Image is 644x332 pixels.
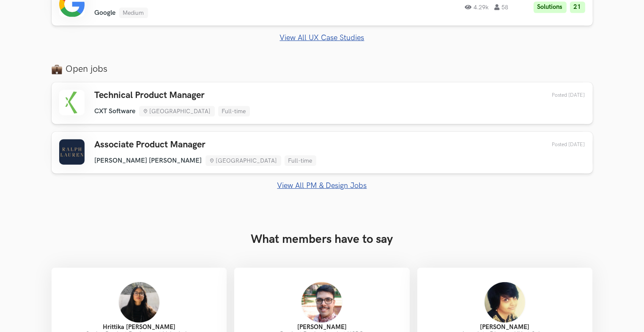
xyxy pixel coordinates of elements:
img: briefcase_emoji.png [52,64,62,74]
li: Full-time [218,106,250,117]
a: View All UX Case Studies [52,33,593,42]
li: CXT Software [95,107,136,115]
li: [GEOGRAPHIC_DATA] [139,106,215,117]
li: [PERSON_NAME] [PERSON_NAME] [95,157,202,165]
div: 15th Sep [532,142,585,148]
span: 58 [495,4,509,10]
img: Hrittika [118,281,160,324]
span: 4.29k [465,4,489,10]
h3: Associate Product Manager [95,139,316,150]
li: 21 [570,2,585,13]
a: Associate Product Manager [PERSON_NAME] [PERSON_NAME] [GEOGRAPHIC_DATA] Full-time Posted [DATE] [52,132,593,174]
div: 16th Sep [532,92,585,98]
h3: Technical Product Manager [95,90,250,101]
li: Full-time [285,155,316,166]
li: Medium [119,8,148,18]
strong: [PERSON_NAME] [297,324,347,331]
a: View All PM & Design Jobs [52,181,593,190]
a: Technical Product Manager CXT Software [GEOGRAPHIC_DATA] Full-time Posted [DATE] [52,82,593,124]
img: Rashmi Bharath [484,281,526,324]
img: Girish Unde [301,281,343,324]
h3: What members have to say [52,232,593,247]
label: Open jobs [52,63,593,75]
strong: [PERSON_NAME] [480,324,530,331]
li: [GEOGRAPHIC_DATA] [206,155,281,166]
li: Solutions [534,2,567,13]
li: Google [95,9,116,17]
strong: Hrittika [PERSON_NAME] [103,324,175,331]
